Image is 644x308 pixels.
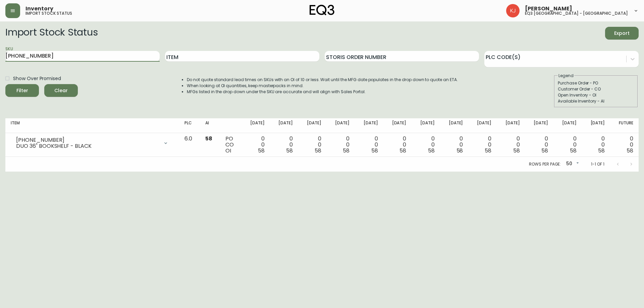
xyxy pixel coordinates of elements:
[25,6,53,11] span: Inventory
[13,75,61,82] span: Show Over Promised
[474,136,491,154] div: 0 0
[275,136,293,154] div: 0 0
[605,27,639,40] button: Export
[559,136,577,154] div: 0 0
[360,136,378,154] div: 0 0
[16,143,159,149] div: DUO 36" BOOKSHELF - BLACK
[558,86,634,92] div: Customer Order - CO
[558,80,634,86] div: Purchase Order - PO
[468,118,497,133] th: [DATE]
[497,118,525,133] th: [DATE]
[187,77,458,83] li: Do not quote standard lead times on SKUs with an OI of 10 or less. Wait until the MFG date popula...
[627,147,633,155] span: 58
[541,147,548,155] span: 58
[327,118,355,133] th: [DATE]
[332,136,350,154] div: 0 0
[225,136,236,154] div: PO CO
[383,118,412,133] th: [DATE]
[187,89,458,95] li: MFGs listed in the drop down under the SKU are accurate and will align with Sales Portal.
[5,118,179,133] th: Item
[525,11,628,15] h5: eq3 [GEOGRAPHIC_DATA] - [GEOGRAPHIC_DATA]
[506,4,520,17] img: 24a625d34e264d2520941288c4a55f8e
[241,118,270,133] th: [DATE]
[50,86,72,95] span: Clear
[457,147,463,155] span: 58
[553,118,582,133] th: [DATE]
[558,98,634,104] div: Available Inventory - AI
[247,136,265,154] div: 0 0
[485,147,491,155] span: 58
[610,118,639,133] th: Future
[25,11,72,15] h5: import stock status
[187,83,458,89] li: When looking at OI quantities, keep masterpacks in mind.
[525,118,554,133] th: [DATE]
[428,147,435,155] span: 58
[570,147,577,155] span: 58
[355,118,383,133] th: [DATE]
[298,118,327,133] th: [DATE]
[563,159,580,170] div: 50
[615,136,633,154] div: 0 0
[343,147,350,155] span: 58
[417,136,435,154] div: 0 0
[16,137,159,143] div: [PHONE_NUMBER]
[258,147,265,155] span: 58
[513,147,520,155] span: 58
[11,136,174,150] div: [PHONE_NUMBER]DUO 36" BOOKSHELF - BLACK
[591,161,604,167] p: 1-1 of 1
[389,136,407,154] div: 0 0
[440,118,469,133] th: [DATE]
[310,5,334,15] img: logo
[399,147,406,155] span: 58
[179,133,200,157] td: 6.0
[200,118,220,133] th: AI
[525,6,572,11] span: [PERSON_NAME]
[412,118,440,133] th: [DATE]
[44,84,78,97] button: Clear
[270,118,299,133] th: [DATE]
[558,92,634,98] div: Open Inventory - OI
[205,135,212,142] span: 58
[304,136,321,154] div: 0 0
[286,147,293,155] span: 58
[598,147,605,155] span: 58
[445,136,463,154] div: 0 0
[558,73,574,79] legend: Legend
[610,29,633,38] span: Export
[371,147,378,155] span: 58
[502,136,520,154] div: 0 0
[225,147,231,155] span: OI
[5,27,98,40] h2: Import Stock Status
[5,84,39,97] button: Filter
[587,136,605,154] div: 0 0
[531,136,548,154] div: 0 0
[179,118,200,133] th: PLC
[315,147,321,155] span: 58
[582,118,610,133] th: [DATE]
[529,161,561,167] p: Rows per page:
